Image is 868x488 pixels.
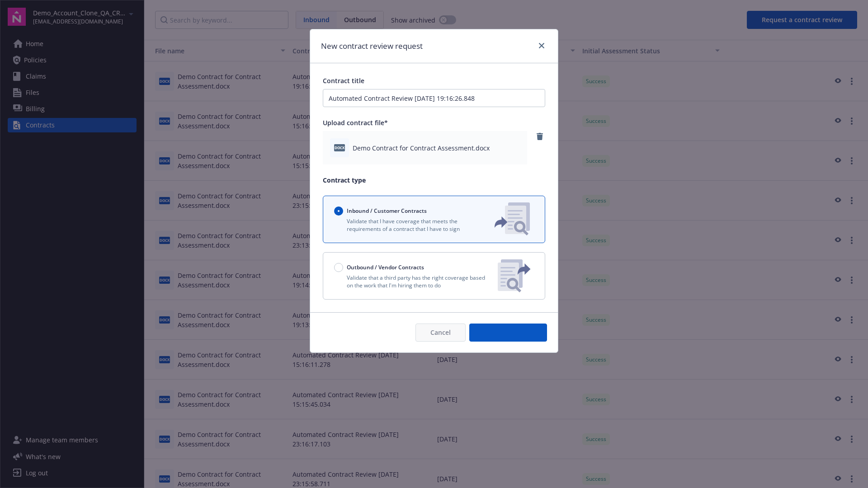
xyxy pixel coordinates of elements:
[430,328,451,337] span: Cancel
[334,144,345,151] span: docx
[334,217,480,233] p: Validate that I have coverage that meets the requirements of a contract that I have to sign
[347,263,424,271] span: Outbound / Vendor Contracts
[334,206,343,216] input: Inbound / Customer Contracts
[323,89,545,107] input: Enter a title for this contract
[536,40,547,51] a: close
[323,118,388,127] span: Upload contract file*
[469,324,547,342] button: Submit request
[323,175,545,185] p: Contract type
[415,324,466,342] button: Cancel
[323,76,364,85] span: Contract title
[334,274,491,289] p: Validate that a third party has the right coverage based on the work that I'm hiring them to do
[347,207,427,215] span: Inbound / Customer Contracts
[321,40,423,52] h1: New contract review request
[534,131,545,142] a: remove
[334,263,343,272] input: Outbound / Vendor Contracts
[353,143,490,153] span: Demo Contract for Contract Assessment.docx
[323,252,545,300] button: Outbound / Vendor ContractsValidate that a third party has the right coverage based on the work t...
[323,196,545,243] button: Inbound / Customer ContractsValidate that I have coverage that meets the requirements of a contra...
[484,328,532,337] span: Submit request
